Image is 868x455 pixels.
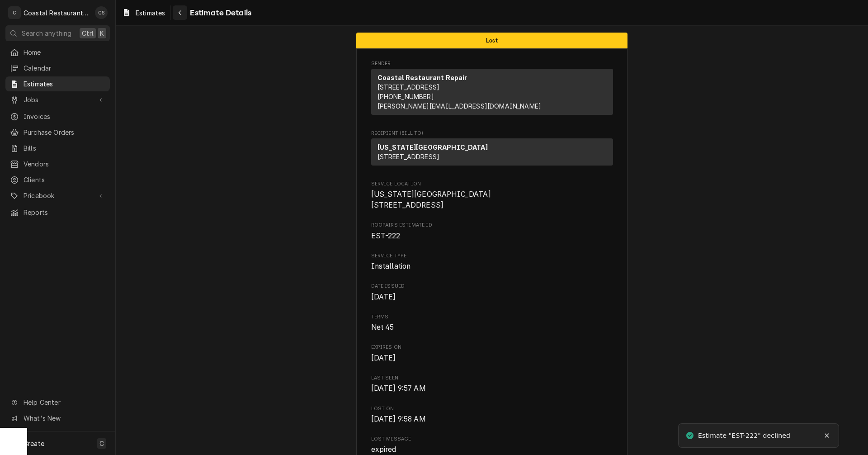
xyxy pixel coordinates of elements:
div: Lost Message [371,436,613,455]
span: Ctrl [82,28,94,38]
strong: Coastal Restaurant Repair [377,74,467,81]
span: Service Type [371,252,613,260]
span: Estimates [24,79,105,89]
button: Search anythingCtrlK [5,25,110,41]
a: Go to Jobs [5,92,110,107]
a: Home [5,45,110,60]
span: EST-222 [371,232,401,240]
span: Calendar [24,63,105,73]
span: Terms [371,322,613,333]
a: Go to Help Center [5,395,110,410]
strong: [US_STATE][GEOGRAPHIC_DATA] [377,143,488,151]
button: Navigate back [173,5,187,20]
span: Lost On [371,414,613,425]
div: Last Seen [371,374,613,394]
span: Pricebook [24,191,92,200]
a: Go to Pricebook [5,188,110,203]
a: Estimates [5,76,110,91]
span: Vendors [24,159,105,169]
a: Clients [5,172,110,187]
span: Purchase Orders [24,128,105,137]
a: Bills [5,141,110,156]
div: Date Issued [371,283,613,302]
a: [PHONE_NUMBER] [377,93,434,100]
a: Reports [5,205,110,220]
span: Terms [371,313,613,321]
div: Lost On [371,405,613,425]
span: [STREET_ADDRESS] [377,153,440,161]
div: Coastal Restaurant Repair [24,8,90,18]
span: [DATE] 9:58 AM [371,415,426,423]
a: Estimates [118,5,169,20]
span: expired [371,445,396,454]
span: Estimates [136,8,165,18]
div: Sender [371,69,613,115]
a: Vendors [5,156,110,171]
span: Home [24,47,105,57]
span: Lost On [371,405,613,412]
span: K [100,28,104,38]
span: [DATE] [371,293,396,301]
span: Last Seen [371,374,613,382]
a: Go to What's New [5,411,110,426]
a: [PERSON_NAME][EMAIL_ADDRESS][DOMAIN_NAME] [377,102,542,110]
span: What's New [24,413,104,423]
span: Help Center [24,398,104,407]
span: [DATE] [371,354,396,362]
span: Sender [371,60,613,67]
span: Lost Message [371,436,613,443]
a: Purchase Orders [5,125,110,140]
div: Estimate "EST-222" declined [698,431,792,441]
div: Service Location [371,180,613,211]
span: Estimate Details [187,7,251,19]
span: [STREET_ADDRESS] [377,83,440,91]
span: Reports [24,208,105,217]
div: CS [95,6,108,19]
div: Sender [371,69,613,118]
span: Service Location [371,180,613,188]
div: Status [356,33,627,48]
span: Expires On [371,344,613,351]
span: Date Issued [371,292,613,303]
div: Recipient (Bill To) [371,138,613,169]
span: Net 45 [371,323,394,332]
span: Invoices [24,112,105,121]
span: Lost Message [371,444,613,455]
span: Jobs [24,95,92,104]
div: Roopairs Estimate ID [371,222,613,241]
span: Bills [24,143,105,153]
span: Installation [371,262,411,270]
div: Estimate Sender [371,60,613,119]
div: Terms [371,313,613,333]
span: Search anything [22,28,71,38]
span: [US_STATE][GEOGRAPHIC_DATA] [STREET_ADDRESS] [371,190,491,209]
span: Last Seen [371,383,613,394]
span: Expires On [371,353,613,364]
span: [DATE] 9:57 AM [371,384,426,393]
a: Invoices [5,109,110,124]
span: Clients [24,175,105,185]
span: Lost [486,38,498,43]
div: Expires On [371,344,613,363]
span: Create [24,440,44,447]
div: C [8,6,21,19]
span: Service Location [371,189,613,210]
div: Recipient (Bill To) [371,138,613,166]
span: Date Issued [371,283,613,290]
span: Service Type [371,261,613,272]
span: Roopairs Estimate ID [371,231,613,242]
span: C [99,439,104,448]
a: Calendar [5,61,110,76]
span: Recipient (Bill To) [371,130,613,137]
div: Chris Sockriter's Avatar [95,6,108,19]
div: Estimate Recipient [371,130,613,170]
div: Service Type [371,252,613,272]
span: Roopairs Estimate ID [371,222,613,229]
